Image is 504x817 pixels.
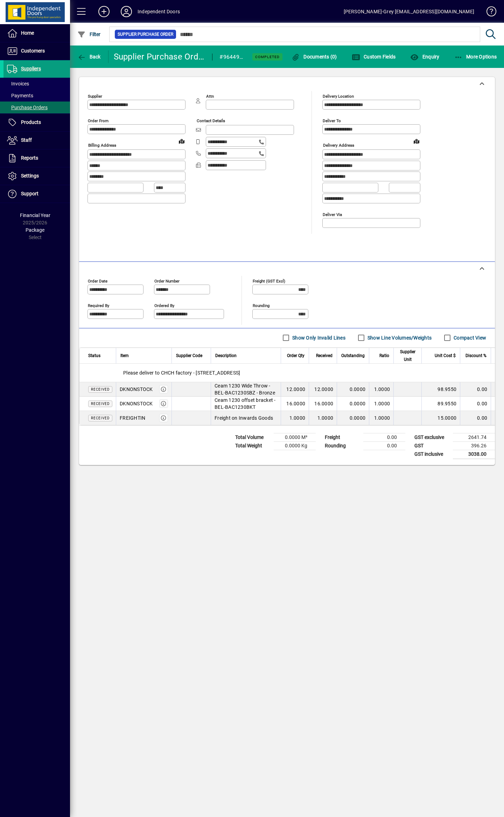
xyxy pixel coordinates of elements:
[3,185,70,203] a: Support
[460,397,491,411] td: 0.00
[309,382,337,397] td: 12.0000
[411,135,422,147] a: View on map
[93,5,115,18] button: Add
[281,411,309,425] td: 1.0000
[337,411,369,425] td: 0.0000
[253,303,269,308] mat-label: Rounding
[435,352,456,359] span: Unit Cost $
[115,5,138,18] button: Profile
[453,433,495,441] td: 2641.74
[3,42,70,60] a: Customers
[281,382,309,397] td: 12.0000
[411,433,453,441] td: GST exclusive
[321,433,363,441] td: Freight
[454,54,497,60] span: More Options
[21,137,32,143] span: Staff
[352,54,396,60] span: Custom Fields
[232,433,274,441] td: Total Volume
[21,30,34,36] span: Home
[21,66,41,71] span: Suppliers
[465,352,486,359] span: Discount %
[411,441,453,450] td: GST
[309,411,337,425] td: 1.0000
[460,411,491,425] td: 0.00
[21,191,38,196] span: Support
[232,441,274,450] td: Total Weight
[421,397,460,411] td: 89.9550
[76,28,103,41] button: Filter
[70,50,108,63] app-page-header-button: Back
[120,414,145,421] div: FREIGHTIN
[21,155,38,161] span: Reports
[21,48,45,54] span: Customers
[77,32,101,37] span: Filter
[91,402,110,406] span: Received
[323,118,341,123] mat-label: Deliver To
[379,352,389,359] span: Ratio
[91,387,110,391] span: Received
[323,212,342,217] mat-label: Deliver via
[176,352,202,359] span: Supplier Code
[369,382,393,397] td: 1.0000
[366,334,432,341] label: Show Line Volumes/Weights
[3,102,70,113] a: Purchase Orders
[453,450,495,459] td: 3038.00
[363,441,405,450] td: 0.00
[291,334,345,341] label: Show Only Invalid Lines
[3,78,70,90] a: Invoices
[481,1,495,24] a: Knowledge Base
[341,352,365,359] span: Outstanding
[215,414,273,421] span: Freight on Inwards Goods
[3,167,70,185] a: Settings
[114,51,205,62] div: Supplier Purchase Order
[344,6,474,17] div: [PERSON_NAME]-Grey [EMAIL_ADDRESS][DOMAIN_NAME]
[3,90,70,102] a: Payments
[120,352,129,359] span: Item
[274,441,316,450] td: 0.0000 Kg
[88,94,102,99] mat-label: Supplier
[120,386,153,393] div: DKNONSTOCK
[452,334,486,341] label: Compact View
[255,55,280,59] span: Completed
[453,50,499,63] button: More Options
[281,397,309,411] td: 16.0000
[421,382,460,397] td: 98.9550
[120,400,153,407] div: DKNONSTOCK
[253,278,285,283] mat-label: Freight (GST excl)
[76,50,103,63] button: Back
[421,411,460,425] td: 15.0000
[219,51,244,63] div: #96449-5
[3,149,70,167] a: Reports
[323,94,354,99] mat-label: Delivery Location
[292,54,337,60] span: Documents (0)
[316,352,332,359] span: Received
[88,352,100,359] span: Status
[3,25,70,42] a: Home
[215,352,237,359] span: Description
[3,132,70,149] a: Staff
[274,433,316,441] td: 0.0000 M³
[309,397,337,411] td: 16.0000
[21,119,41,125] span: Products
[154,278,180,283] mat-label: Order number
[460,382,491,397] td: 0.00
[350,50,398,63] button: Custom Fields
[3,114,70,131] a: Products
[88,118,108,123] mat-label: Order from
[410,54,439,60] span: Enquiry
[215,397,277,411] span: Ceam 1230 offset bracket - BEL-BAC1230BKT
[337,382,369,397] td: 0.0000
[453,441,495,450] td: 396.26
[176,135,187,147] a: View on map
[154,303,174,308] mat-label: Ordered by
[411,450,453,459] td: GST inclusive
[91,416,110,420] span: Received
[321,441,363,450] td: Rounding
[26,227,44,233] span: Package
[369,411,393,425] td: 1.0000
[21,173,39,179] span: Settings
[88,303,109,308] mat-label: Required by
[290,50,339,63] button: Documents (0)
[7,93,33,98] span: Payments
[118,31,173,38] span: Supplier Purchase Order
